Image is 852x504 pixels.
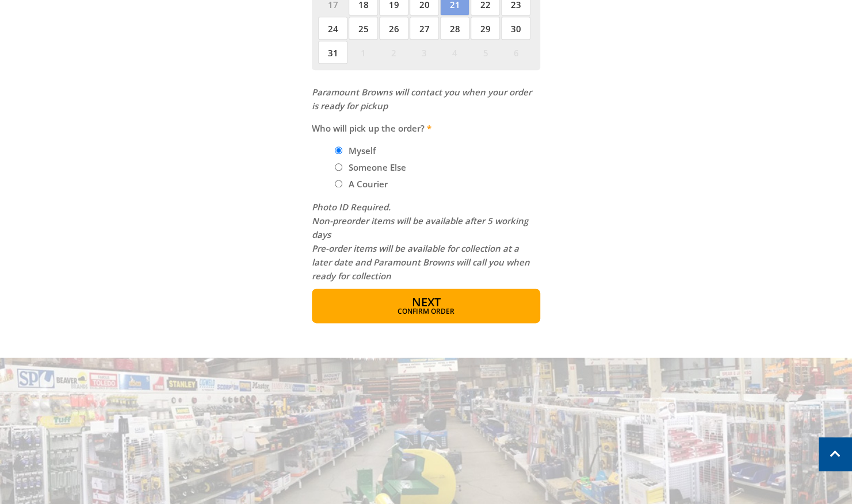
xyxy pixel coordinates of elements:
[440,41,469,64] span: 4
[349,41,378,64] span: 1
[312,121,540,135] label: Who will pick up the order?
[501,41,530,64] span: 6
[337,308,515,315] span: Confirm order
[410,17,439,40] span: 27
[318,17,347,40] span: 24
[345,157,410,177] label: Someone Else
[335,163,342,171] input: Please select who will pick up the order.
[379,41,408,64] span: 2
[345,141,380,160] label: Myself
[318,41,347,64] span: 31
[379,17,408,40] span: 26
[410,41,439,64] span: 3
[349,17,378,40] span: 25
[440,17,469,40] span: 28
[312,86,532,111] em: Paramount Browns will contact you when your order is ready for pickup
[345,174,392,194] label: A Courier
[335,147,342,154] input: Please select who will pick up the order.
[312,288,540,323] button: Next Confirm order
[335,180,342,187] input: Please select who will pick up the order.
[312,201,530,282] em: Photo ID Required. Non-preorder items will be available after 5 working days Pre-order items will...
[411,294,440,310] span: Next
[501,17,530,40] span: 30
[471,41,500,64] span: 5
[471,17,500,40] span: 29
